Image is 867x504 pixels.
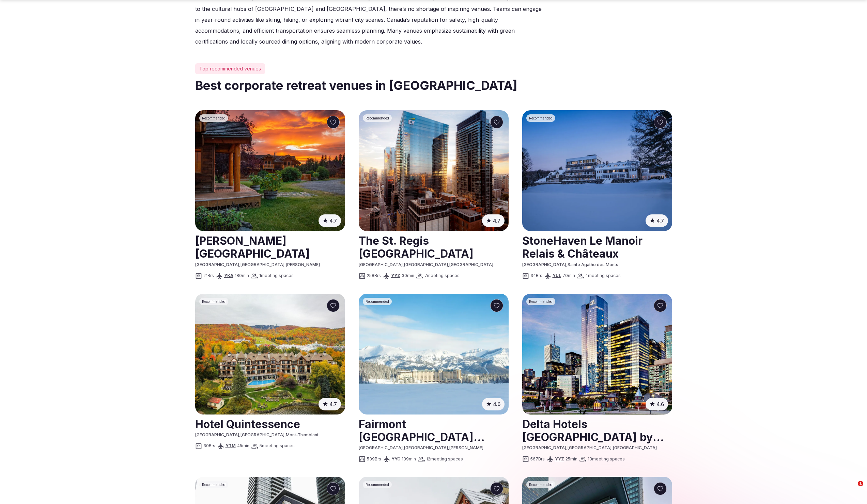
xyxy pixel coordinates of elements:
a: View venue [195,415,345,432]
div: Top recommended venues [195,63,265,74]
span: 5 meeting spaces [260,443,295,449]
span: Recommended [202,116,226,120]
span: 1 meeting spaces [259,273,294,279]
span: , [284,262,286,267]
span: 4.6 [493,401,500,408]
span: [PERSON_NAME] [286,262,320,267]
a: View venue [522,415,672,445]
span: [GEOGRAPHIC_DATA] [195,432,239,437]
h2: The St. Regis [GEOGRAPHIC_DATA] [359,232,509,262]
span: 45 min [237,443,249,449]
a: YYC [391,456,400,461]
a: YTM [226,443,236,448]
span: [GEOGRAPHIC_DATA] [359,262,403,267]
button: 4.6 [646,398,668,410]
span: , [239,432,241,437]
span: Recommended [529,116,553,120]
span: [PERSON_NAME] [449,445,483,450]
div: Recommended [199,298,228,305]
span: Recommended [529,299,553,304]
a: View venue [195,232,345,262]
a: YYZ [391,273,400,278]
span: Recommended [529,482,553,487]
span: , [448,445,449,450]
span: , [611,445,613,450]
span: 567 Brs [530,456,545,462]
span: Recommended [366,482,389,487]
iframe: Intercom live chat [844,481,860,497]
span: 539 Brs [367,456,381,462]
span: 4 meeting spaces [585,273,621,279]
span: [GEOGRAPHIC_DATA] [613,445,657,450]
a: YYZ [555,456,564,461]
span: 139 min [402,456,416,462]
span: [GEOGRAPHIC_DATA] [568,445,611,450]
span: Recommended [366,116,389,120]
a: See Hotel Quintessence [195,294,345,414]
span: 34 Brs [530,273,542,279]
span: 30 min [402,273,414,279]
span: [GEOGRAPHIC_DATA] [195,262,239,267]
a: YUL [553,273,561,278]
img: StoneHaven Le Manoir Relais & Châteaux [522,110,672,231]
button: 4.7 [646,214,668,227]
button: 4.7 [319,398,341,410]
span: , [403,262,404,267]
a: See StoneHaven Le Manoir Relais & Châteaux [522,110,672,231]
span: , [284,432,286,437]
div: Recommended [363,298,392,305]
img: Hotel Quintessence [195,294,345,414]
span: , [448,262,449,267]
a: See Fairmont Chateau Lake Louise [359,294,509,414]
span: Recommended [202,299,226,304]
a: View venue [522,232,672,262]
h2: [PERSON_NAME][GEOGRAPHIC_DATA] [195,232,345,262]
span: Recommended [366,299,389,304]
button: 4.7 [319,214,341,227]
span: 1 [858,481,863,486]
span: 70 min [562,273,575,279]
a: YKA [224,273,233,278]
span: [GEOGRAPHIC_DATA] [241,262,284,267]
span: [GEOGRAPHIC_DATA] [522,445,566,450]
span: 25 min [566,456,577,462]
span: 4.7 [329,401,337,408]
h2: StoneHaven Le Manoir Relais & Châteaux [522,232,672,262]
span: 4.6 [656,401,664,408]
span: [GEOGRAPHIC_DATA] [359,445,403,450]
a: See Delta Hotels Toronto by Marriott [522,294,672,414]
span: Recommended [202,482,226,487]
span: , [403,445,404,450]
span: [GEOGRAPHIC_DATA] [522,262,566,267]
h2: Fairmont [GEOGRAPHIC_DATA][PERSON_NAME] [359,415,509,445]
img: The St. Regis Toronto [359,110,509,231]
span: , [239,262,241,267]
span: 258 Brs [367,273,381,279]
span: 4.7 [329,217,337,224]
div: Recommended [363,481,392,488]
span: [GEOGRAPHIC_DATA] [241,432,284,437]
span: [GEOGRAPHIC_DATA] [404,262,448,267]
div: Recommended [526,298,555,305]
span: , [566,445,568,450]
span: 30 Brs [203,443,215,449]
img: Delta Hotels Toronto by Marriott [522,294,672,414]
span: 7 meeting spaces [424,273,460,279]
span: 4.7 [493,217,500,224]
div: Recommended [526,114,555,122]
span: 21 Brs [203,273,214,279]
div: Recommended [526,481,555,488]
span: [GEOGRAPHIC_DATA] [404,445,448,450]
span: Sainte Agathe des Monts [568,262,618,267]
span: 4.7 [656,217,664,224]
a: See Echo Valley Ranch & Spa [195,110,345,231]
span: , [566,262,568,267]
a: See The St. Regis Toronto [359,110,509,231]
button: 4.7 [482,214,505,227]
div: Recommended [363,114,392,122]
h2: Hotel Quintessence [195,415,345,432]
div: Recommended [199,114,228,122]
img: Fairmont Chateau Lake Louise [359,294,509,414]
span: Mont-Tremblant [286,432,319,437]
span: 12 meeting spaces [426,456,463,462]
